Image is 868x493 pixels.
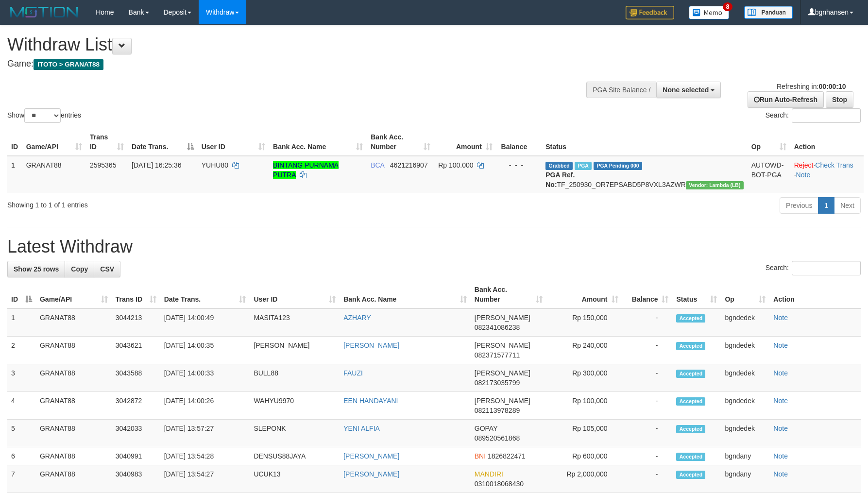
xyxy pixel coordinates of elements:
[250,308,340,337] td: MASITA123
[546,465,622,493] td: Rp 2,000,000
[7,392,36,420] td: 4
[622,447,673,465] td: -
[367,128,434,156] th: Bank Acc. Number: activate to sort column ascending
[676,453,705,461] span: Accepted
[343,397,398,405] a: EEN HANDAYANI
[546,447,622,465] td: Rp 600,000
[7,237,861,256] h1: Latest Withdraw
[475,480,524,488] span: Copy 0310018068430 to clipboard
[112,447,160,465] td: 3040991
[622,364,673,392] td: -
[773,314,788,322] a: Note
[773,341,788,349] a: Note
[343,470,399,478] a: [PERSON_NAME]
[475,351,520,359] span: Copy 082371577711 to clipboard
[160,308,250,337] td: [DATE] 14:00:49
[7,128,22,156] th: ID
[343,425,380,432] a: YENI ALFIA
[250,465,340,493] td: UCUK13
[721,392,769,420] td: bgndedek
[676,370,705,378] span: Accepted
[676,425,705,433] span: Accepted
[496,128,542,156] th: Balance
[500,160,538,170] div: - - -
[773,470,788,478] a: Note
[622,281,673,308] th: Balance: activate to sort column ascending
[22,128,86,156] th: Game/API: activate to sort column ascending
[7,59,569,69] h4: Game:
[815,161,853,169] a: Check Trans
[438,161,473,169] span: Rp 100.000
[160,420,250,447] td: [DATE] 13:57:27
[250,392,340,420] td: WAHYU9970
[656,82,721,98] button: None selected
[269,128,367,156] th: Bank Acc. Name: activate to sort column ascending
[721,337,769,364] td: bgndedek
[721,308,769,337] td: bgndedek
[7,196,355,210] div: Showing 1 to 1 of 1 entries
[748,91,824,108] a: Run Auto-Refresh
[434,128,496,156] th: Amount: activate to sort column ascending
[343,341,399,349] a: [PERSON_NAME]
[343,314,371,322] a: AZHARY
[545,162,573,170] span: Grabbed
[36,465,112,493] td: GRANAT88
[796,171,811,179] a: Note
[7,447,36,465] td: 6
[818,197,834,214] a: 1
[773,369,788,377] a: Note
[343,452,399,460] a: [PERSON_NAME]
[36,337,112,364] td: GRANAT88
[100,265,114,273] span: CSV
[834,197,861,214] a: Next
[7,364,36,392] td: 3
[773,397,788,405] a: Note
[818,83,846,90] strong: 00:00:10
[250,364,340,392] td: BULL88
[7,5,81,19] img: MOTION_logo.png
[546,364,622,392] td: Rp 300,000
[777,83,846,90] span: Refreshing in:
[475,434,520,442] span: Copy 089520561868 to clipboard
[250,337,340,364] td: [PERSON_NAME]
[160,392,250,420] td: [DATE] 14:00:26
[250,281,340,308] th: User ID: activate to sort column ascending
[721,447,769,465] td: bgndany
[792,108,861,123] input: Search:
[773,425,788,432] a: Note
[586,82,656,98] div: PGA Site Balance /
[471,281,546,308] th: Bank Acc. Number: activate to sort column ascending
[7,308,36,337] td: 1
[546,420,622,447] td: Rp 105,000
[769,281,861,308] th: Action
[160,465,250,493] td: [DATE] 13:54:27
[475,407,520,414] span: Copy 082113978289 to clipboard
[475,323,520,331] span: Copy 082341086238 to clipboard
[622,392,673,420] td: -
[721,420,769,447] td: bgndedek
[132,161,181,169] span: [DATE] 16:25:36
[622,420,673,447] td: -
[790,156,864,193] td: · ·
[7,420,36,447] td: 5
[546,308,622,337] td: Rp 150,000
[676,342,705,350] span: Accepted
[622,308,673,337] td: -
[65,261,94,277] a: Copy
[546,392,622,420] td: Rp 100,000
[721,364,769,392] td: bgndedek
[112,281,160,308] th: Trans ID: activate to sort column ascending
[545,171,575,188] b: PGA Ref. No:
[475,369,530,377] span: [PERSON_NAME]
[488,452,526,460] span: Copy 1826822471 to clipboard
[676,471,705,479] span: Accepted
[128,128,198,156] th: Date Trans.: activate to sort column descending
[542,128,747,156] th: Status
[575,162,592,170] span: Marked by bgndany
[790,128,864,156] th: Action
[475,425,497,432] span: GOPAY
[766,261,861,275] label: Search:
[71,265,88,273] span: Copy
[112,392,160,420] td: 3042872
[594,162,642,170] span: PGA Pending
